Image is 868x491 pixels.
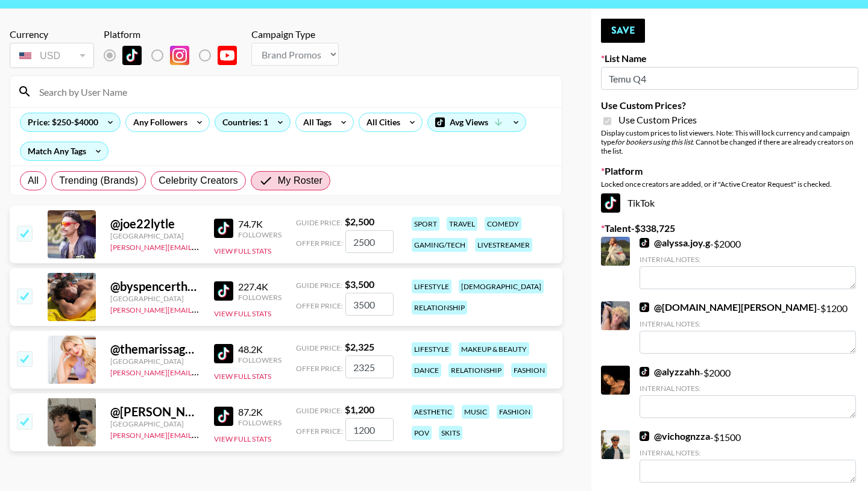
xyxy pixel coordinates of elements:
[110,342,200,357] div: @ themarissagarrison
[459,342,529,356] div: makeup & beauty
[412,426,432,440] div: pov
[238,230,281,239] div: Followers
[110,428,346,440] a: [PERSON_NAME][EMAIL_ADDRESS][PERSON_NAME][DOMAIN_NAME]
[640,366,856,418] div: - $ 2000
[412,342,451,356] div: lifestyle
[170,46,189,65] img: Instagram
[214,309,271,318] button: View Full Stats
[214,246,271,255] button: View Full Stats
[640,430,710,442] a: @vichognzza
[110,366,346,377] a: [PERSON_NAME][EMAIL_ADDRESS][PERSON_NAME][DOMAIN_NAME]
[214,372,271,381] button: View Full Stats
[238,343,281,355] div: 48.2K
[601,180,858,189] div: Locked once creators are added, or if "Active Creator Request" is checked.
[251,28,339,40] div: Campaign Type
[640,255,856,264] div: Internal Notes:
[296,406,342,415] span: Guide Price:
[238,218,281,230] div: 74.7K
[10,40,94,70] div: Currency is locked to USD
[601,193,620,213] img: TikTok
[214,219,233,238] img: TikTok
[214,407,233,426] img: TikTok
[110,216,200,231] div: @ joe22lytle
[640,384,856,393] div: Internal Notes:
[214,344,233,363] img: TikTok
[110,294,200,303] div: [GEOGRAPHIC_DATA]
[640,237,856,289] div: - $ 2000
[20,113,120,131] div: Price: $250-$4000
[20,142,108,160] div: Match Any Tags
[296,218,342,227] span: Guide Price:
[104,28,247,40] div: Platform
[110,303,346,314] a: [PERSON_NAME][EMAIL_ADDRESS][PERSON_NAME][DOMAIN_NAME]
[640,430,856,483] div: - $ 1500
[428,113,526,131] div: Avg Views
[126,113,190,131] div: Any Followers
[215,113,290,131] div: Countries: 1
[601,165,858,177] label: Platform
[345,293,394,316] input: 3,500
[238,281,281,293] div: 227.4K
[296,301,343,310] span: Offer Price:
[296,281,342,290] span: Guide Price:
[296,427,343,436] span: Offer Price:
[640,237,710,249] a: @alyssa.joy.g
[218,46,237,65] img: YouTube
[640,302,649,312] img: TikTok
[238,418,281,427] div: Followers
[640,301,856,354] div: - $ 1200
[345,216,374,227] strong: $ 2,500
[412,217,439,231] div: sport
[640,448,856,457] div: Internal Notes:
[412,238,468,252] div: gaming/tech
[601,19,645,43] button: Save
[640,319,856,328] div: Internal Notes:
[459,280,544,293] div: [DEMOGRAPHIC_DATA]
[345,341,374,352] strong: $ 2,325
[12,45,92,66] div: USD
[28,174,39,188] span: All
[110,240,346,252] a: [PERSON_NAME][EMAIL_ADDRESS][PERSON_NAME][DOMAIN_NAME]
[296,364,343,373] span: Offer Price:
[412,280,451,293] div: lifestyle
[110,279,200,294] div: @ byspencerthomas
[238,406,281,418] div: 87.2K
[238,355,281,364] div: Followers
[601,222,858,234] label: Talent - $ 338,725
[345,355,394,378] input: 2,325
[497,405,533,419] div: fashion
[110,404,200,419] div: @ [PERSON_NAME]
[439,426,462,440] div: skits
[640,238,649,248] img: TikTok
[345,404,374,415] strong: $ 1,200
[447,217,477,231] div: travel
[615,137,693,146] em: for bookers using this list
[448,363,504,377] div: relationship
[640,301,817,313] a: @[DOMAIN_NAME][PERSON_NAME]
[110,419,200,428] div: [GEOGRAPHIC_DATA]
[32,82,555,101] input: Search by User Name
[601,99,858,111] label: Use Custom Prices?
[110,357,200,366] div: [GEOGRAPHIC_DATA]
[601,193,858,213] div: TikTok
[104,43,247,68] div: List locked to TikTok.
[511,363,547,377] div: fashion
[462,405,489,419] div: music
[640,367,649,377] img: TikTok
[296,113,334,131] div: All Tags
[10,28,94,40] div: Currency
[601,128,858,155] div: Display custom prices to list viewers. Note: This will lock currency and campaign type . Cannot b...
[278,174,322,188] span: My Roster
[412,301,467,314] div: relationship
[485,217,521,231] div: comedy
[296,239,343,248] span: Offer Price:
[345,230,394,253] input: 2,500
[640,431,649,441] img: TikTok
[214,434,271,443] button: View Full Stats
[640,366,700,378] a: @alyzzahh
[159,174,238,188] span: Celebrity Creators
[345,278,374,290] strong: $ 3,500
[122,46,142,65] img: TikTok
[475,238,532,252] div: livestreamer
[296,343,342,352] span: Guide Price:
